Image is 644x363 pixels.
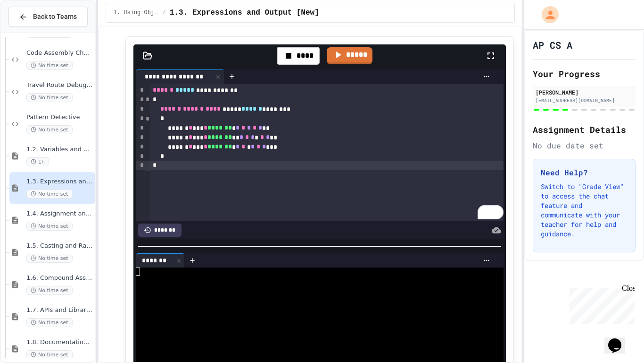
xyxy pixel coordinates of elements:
[26,61,73,70] span: No time set
[150,84,504,221] div: To enrich screen reader interactions, please activate Accessibility in Grammarly extension settings
[533,38,572,52] h1: AP CS A
[26,318,73,327] span: No time set
[541,182,627,239] p: Switch to "Grade View" to access the chat feature and communicate with your teacher for help and ...
[26,286,73,295] span: No time set
[8,7,88,27] button: Back to Teams
[533,123,636,136] h2: Assignment Details
[114,9,159,17] span: 1. Using Objects and Methods
[26,178,93,186] span: 1.3. Expressions and Output [New]
[26,190,73,199] span: No time set
[533,140,636,151] div: No due date set
[26,49,93,57] span: Code Assembly Challenge
[26,350,73,359] span: No time set
[604,325,635,354] iframe: chat widget
[26,157,49,166] span: 1h
[26,306,93,314] span: 1.7. APIs and Libraries
[33,12,77,22] span: Back to Teams
[26,242,93,250] span: 1.5. Casting and Ranges of Values
[536,97,633,104] div: [EMAIL_ADDRESS][DOMAIN_NAME]
[26,274,93,282] span: 1.6. Compound Assignment Operators
[26,113,93,121] span: Pattern Detective
[26,222,73,231] span: No time set
[26,93,73,102] span: No time set
[26,125,73,134] span: No time set
[26,146,93,154] span: 1.2. Variables and Data Types
[532,4,561,26] div: My Account
[26,210,93,218] span: 1.4. Assignment and Input
[566,284,635,324] iframe: chat widget
[4,4,65,60] div: Chat with us now!Close
[26,254,73,263] span: No time set
[536,88,633,96] div: [PERSON_NAME]
[26,338,93,346] span: 1.8. Documentation with Comments and Preconditions
[541,167,627,178] h3: Need Help?
[163,9,166,17] span: /
[170,7,319,18] span: 1.3. Expressions and Output [New]
[26,81,93,89] span: Travel Route Debugger
[533,67,636,80] h2: Your Progress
